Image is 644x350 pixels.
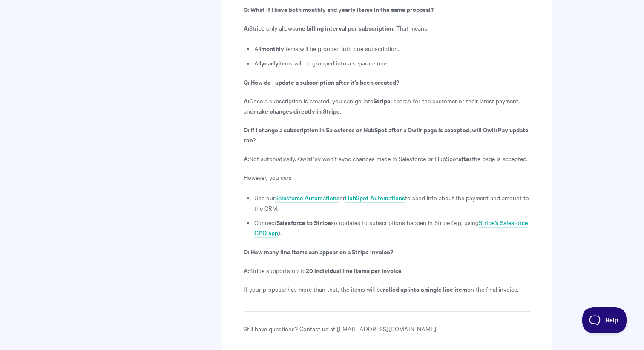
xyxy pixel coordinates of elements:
li: Connect so updates to subscriptions happen in Stripe (e.g. using ). [254,217,530,238]
strong: Q: If I change a subscription in Salesforce or HubSpot after a Qwilr page is accepted, will Qwilr... [244,125,529,144]
b: A: [244,23,249,32]
strong: monthly [261,44,284,53]
strong: rolled up into a single line item [383,285,467,293]
p: If your proposal has more than that, the items will be on the final invoice. [244,284,530,294]
li: All items will be grouped into a separate one. [254,58,530,68]
p: Stripe supports up to . [244,265,530,276]
p: Not automatically. QwilrPay won’t sync changes made in Salesforce or HubSpot the page is accepted. [244,154,530,164]
strong: 20 individual line items per invoice [306,266,402,275]
strong: Q: How do I update a subscription after it’s been created? [244,77,399,86]
b: A: [244,96,249,105]
p: Stripe only allows . That means: [244,23,530,33]
p: Once a subscription is created, you can go into , search for the customer or their latest payment... [244,96,530,116]
p: However, you can: [244,172,530,182]
strong: Q: How many line items can appear on a Stripe invoice? [244,247,393,256]
a: HubSpot Automations [345,193,405,203]
strong: Stripe [374,96,391,105]
li: All items will be grouped into one subscription. [254,43,530,54]
strong: after [458,154,472,163]
b: A: [244,154,249,163]
strong: yearly [261,58,279,67]
a: Salesforce Automations [275,193,339,203]
b: A: [244,266,249,275]
strong: Salesforce to Stripe [276,218,331,227]
iframe: Toggle Customer Support [582,307,627,333]
strong: one billing interval per subscription [295,23,393,32]
strong: make changes directly in Stripe [253,106,340,115]
li: Use our or to send info about the payment and amount to the CRM. [254,193,530,213]
strong: Q: What if I have both monthly and yearly items in the same proposal? [244,5,434,14]
p: Still have questions? Contact us at [EMAIL_ADDRESS][DOMAIN_NAME]! [244,324,530,334]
